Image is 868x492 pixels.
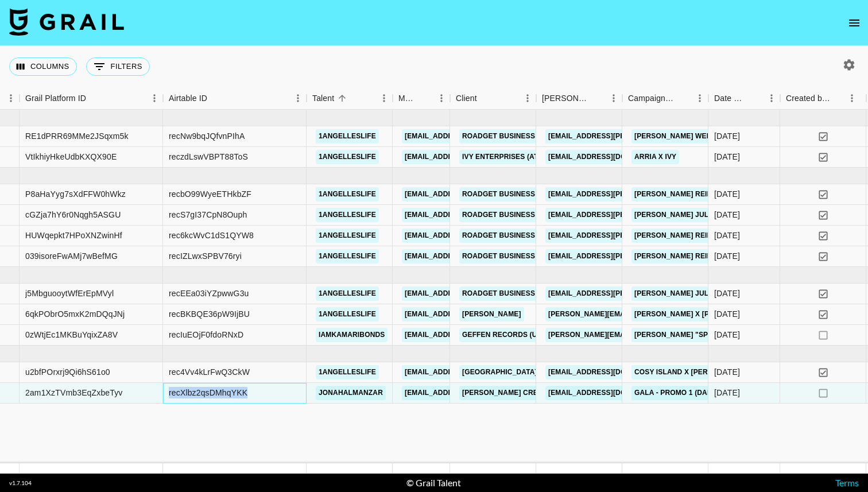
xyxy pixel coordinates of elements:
a: [EMAIL_ADDRESS][DOMAIN_NAME] [545,386,674,400]
a: Roadget Business Pte Ltd [459,249,569,264]
a: 1angelleslife [316,129,379,144]
button: Menu [2,90,20,107]
a: [EMAIL_ADDRESS][DOMAIN_NAME] [402,208,530,222]
div: recS7gI37CpN8Ouph [169,209,247,220]
button: Menu [763,90,780,107]
a: [EMAIL_ADDRESS][DOMAIN_NAME] [402,129,530,144]
a: 1angelleslife [316,187,379,202]
button: Sort [477,90,493,106]
div: recbO99WyeETHkbZF [169,188,251,200]
a: [PERSON_NAME] july ugc [631,208,733,222]
a: iamkamaribonds [316,328,387,342]
a: 1angelleslife [316,286,379,301]
div: 7/21/2025 [714,209,740,220]
a: [EMAIL_ADDRESS][DOMAIN_NAME] [402,187,530,202]
div: Booker [536,87,622,110]
a: [PERSON_NAME] reimbursement [631,228,760,243]
div: Campaign (Type) [622,87,708,110]
div: Client [456,87,477,110]
div: Manager [393,87,450,110]
a: [EMAIL_ADDRESS][PERSON_NAME][DOMAIN_NAME] [545,249,733,264]
button: Sort [334,90,350,106]
div: u2bfPOrxrj9Qi6hS61o0 [25,366,110,378]
a: jonahalmanzar [316,386,386,400]
a: [EMAIL_ADDRESS][PERSON_NAME][DOMAIN_NAME] [545,129,733,144]
a: Ivy Enterprises (ATTN: [PERSON_NAME]) [459,150,616,164]
a: 1angelleslife [316,208,379,222]
button: Menu [691,90,708,107]
a: Roadget Business Pte Ltd [459,187,569,202]
div: 7/29/2025 [714,250,740,262]
div: rec4Vv4kLrFwQ3CkW [169,366,250,378]
div: © Grail Talent [406,477,461,489]
div: v 1.7.104 [9,479,32,487]
a: Terms [835,477,859,488]
div: 6/13/2025 [714,130,740,142]
div: 2am1XzTVmb3EqZxbeTyv [25,387,123,398]
a: Roadget Business Pte Ltd [459,286,569,301]
a: [GEOGRAPHIC_DATA] [459,365,540,379]
a: [EMAIL_ADDRESS][PERSON_NAME][DOMAIN_NAME] [545,187,733,202]
button: Menu [519,90,536,107]
a: [EMAIL_ADDRESS][PERSON_NAME][DOMAIN_NAME] [545,228,733,243]
a: [PERSON_NAME] reimbursement [631,187,760,202]
div: recBKBQE36pW9IjBU [169,308,250,320]
button: Sort [207,90,223,106]
a: [EMAIL_ADDRESS][DOMAIN_NAME] [545,365,674,379]
div: 8/27/2025 [714,288,740,299]
div: Manager [398,87,417,110]
button: open drawer [843,11,866,34]
div: Campaign (Type) [628,87,675,110]
div: 039isoreFwAMj7wBefMG [25,250,118,262]
button: Menu [843,90,861,107]
div: recNw9bqJQfvnPIhA [169,130,245,142]
div: Grail Platform ID [20,87,163,110]
div: RE1dPRR69MMe2JSqxm5k [25,130,129,142]
a: Cosy Island X [PERSON_NAME] life [631,365,770,379]
a: [PERSON_NAME] X [PERSON_NAME] [631,307,764,321]
a: [PERSON_NAME] website [631,129,730,144]
div: 7/8/2025 [714,188,740,200]
div: 6qkPObrO5mxK2mDQqJNj [25,308,125,320]
div: Grail Platform ID [25,87,86,110]
div: P8aHaYyg7sXdFFW0hWkz [25,188,126,200]
button: Menu [289,90,307,107]
div: VtIkhiyHkeUdbKXQX90E [25,151,117,162]
button: Sort [589,90,605,106]
button: Menu [375,90,393,107]
div: Created by Grail Team [780,87,866,110]
a: Roadget Business Pte Ltd [459,208,569,222]
button: Sort [747,90,763,106]
a: [EMAIL_ADDRESS][PERSON_NAME][DOMAIN_NAME] [545,208,733,222]
a: [EMAIL_ADDRESS][DOMAIN_NAME] [545,150,674,164]
div: Date Created [714,87,747,110]
a: [EMAIL_ADDRESS][DOMAIN_NAME] [402,365,530,379]
button: Menu [605,90,622,107]
a: [EMAIL_ADDRESS][DOMAIN_NAME] [402,228,530,243]
div: Talent [307,87,393,110]
a: [EMAIL_ADDRESS][PERSON_NAME][DOMAIN_NAME] [545,286,733,301]
div: Talent [312,87,334,110]
div: Date Created [708,87,780,110]
a: [PERSON_NAME][EMAIL_ADDRESS][DOMAIN_NAME] [545,307,733,321]
div: recIZLwxSPBV76ryi [169,250,242,262]
img: Grail Talent [9,8,124,36]
div: 7/21/2025 [714,230,740,241]
a: ARRIA X IVY [631,150,679,164]
a: Geffen Records (Universal Music) [459,328,602,342]
a: [EMAIL_ADDRESS][DOMAIN_NAME] [402,249,530,264]
div: HUWqepkt7HPoXNZwinHf [25,230,122,241]
button: Show filters [86,57,150,76]
div: rec6kcWvC1dS1QYW8 [169,230,254,241]
button: Sort [675,90,691,106]
a: [EMAIL_ADDRESS][DOMAIN_NAME] [402,286,530,301]
a: GALA - Promo 1 (Dance Clip A) [631,386,752,400]
a: [EMAIL_ADDRESS][DOMAIN_NAME] [402,150,530,164]
a: 1angelleslife [316,307,379,321]
a: 1angelleslife [316,228,379,243]
a: 1angelleslife [316,150,379,164]
a: [EMAIL_ADDRESS][DOMAIN_NAME] [402,328,530,342]
div: Client [450,87,536,110]
div: reczdLswVBPT88ToS [169,151,248,162]
div: cGZja7hY6r0Nqgh5ASGU [25,209,121,220]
